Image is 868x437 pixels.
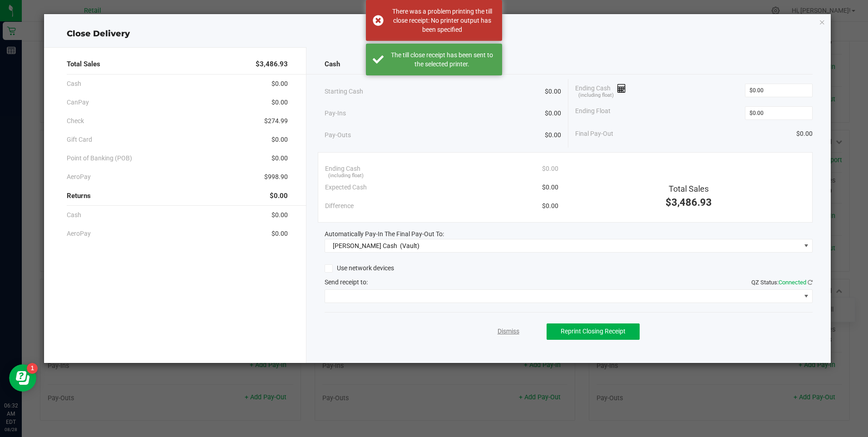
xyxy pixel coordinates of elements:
span: Total Sales [67,59,100,70]
span: Ending Float [575,106,611,120]
span: $0.00 [271,210,288,220]
span: Pay-Outs [325,130,351,140]
span: $0.00 [796,129,813,139]
div: Returns [67,186,287,206]
span: (including float) [328,172,364,180]
span: AeroPay [67,172,91,182]
span: $274.99 [264,116,288,126]
span: Automatically Pay-In The Final Pay-Out To: [325,230,444,238]
span: Starting Cash [325,87,363,96]
label: Use network devices [325,263,394,273]
span: Ending Cash [325,164,360,174]
span: Final Pay-Out [575,129,613,139]
span: Reprint Closing Receipt [561,328,626,335]
span: Cash [325,59,340,70]
span: $3,486.93 [666,197,712,208]
span: Pay-Ins [325,109,346,118]
span: $0.00 [271,229,288,238]
span: (including float) [578,92,614,99]
span: $0.00 [270,191,288,201]
span: Difference [325,201,354,211]
span: Total Sales [669,184,709,194]
span: $0.00 [545,130,561,140]
span: $0.00 [545,109,561,118]
span: Cash [67,210,81,220]
span: $3,486.93 [256,59,288,70]
span: Connected [779,279,806,286]
span: QZ Status: [751,279,813,286]
span: $0.00 [271,79,288,89]
button: Reprint Closing Receipt [547,323,640,340]
span: [PERSON_NAME] Cash [333,242,397,249]
span: $0.00 [542,183,558,192]
span: $0.00 [271,135,288,144]
span: Gift Card [67,135,92,144]
span: Point of Banking (POB) [67,154,132,163]
span: Cash [67,79,81,89]
span: AeroPay [67,229,91,238]
span: $0.00 [542,164,558,174]
span: Ending Cash [575,84,626,97]
span: $0.00 [271,154,288,163]
span: Expected Cash [325,183,367,192]
span: $998.90 [264,172,288,182]
span: $0.00 [542,201,558,211]
span: (Vault) [400,242,419,249]
span: $0.00 [271,98,288,107]
iframe: Resource center [9,364,36,392]
span: CanPay [67,98,89,107]
div: Close Delivery [44,28,830,40]
span: $0.00 [545,87,561,96]
span: Check [67,116,84,126]
iframe: Resource center unread badge [27,363,38,374]
a: Dismiss [498,327,519,336]
span: Send receipt to: [325,278,368,286]
div: The till close receipt has been sent to the selected printer. [389,50,495,69]
div: There was a problem printing the till close receipt: No printer output has been specified [389,7,495,34]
